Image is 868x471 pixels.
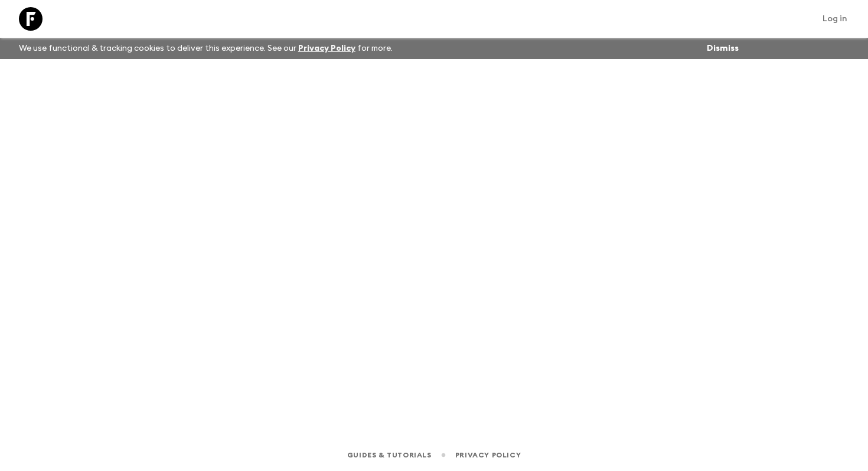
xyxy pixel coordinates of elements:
p: We use functional & tracking cookies to deliver this experience. See our for more. [14,38,397,59]
a: Log in [816,11,854,27]
a: Privacy Policy [455,449,521,462]
a: Privacy Policy [298,44,355,53]
button: Dismiss [704,40,742,57]
a: Guides & Tutorials [347,449,432,462]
